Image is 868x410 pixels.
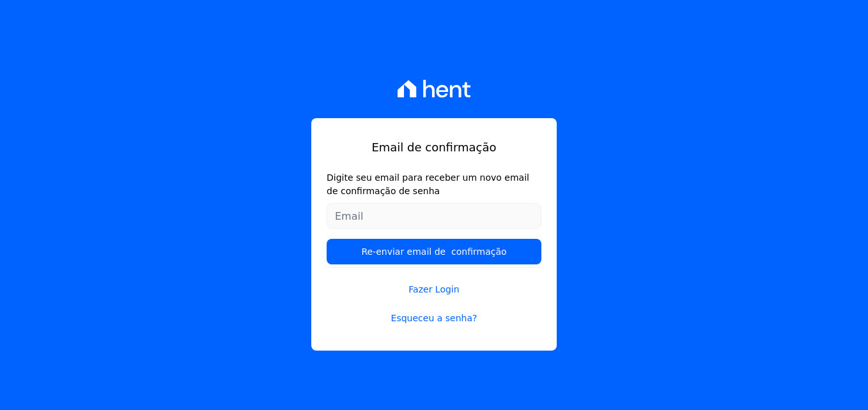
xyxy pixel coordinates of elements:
[327,312,541,325] a: Esqueceu a senha?
[327,171,541,198] label: Digite seu email para receber um novo email de confirmação de senha
[327,267,541,296] a: Fazer Login
[327,203,541,229] input: Email
[327,239,541,264] input: Re-enviar email de confirmação
[327,139,541,156] h1: Email de confirmação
